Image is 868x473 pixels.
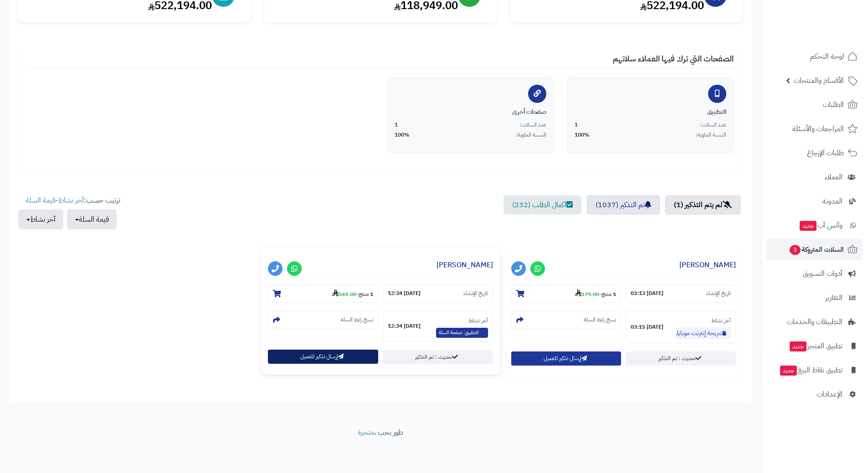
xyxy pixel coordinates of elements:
a: متجرة [358,427,374,438]
strong: 179.00 [575,290,599,298]
strong: 1 منتج [359,290,373,298]
span: تطبيق نقاط البيع [779,364,842,376]
span: تطبيق المتجر [789,340,842,352]
span: المراجعات والأسئلة [792,122,844,135]
a: المراجعات والأسئلة [767,118,863,140]
strong: [DATE] 03:15 [631,323,663,331]
span: السلات المتروكة [789,243,844,256]
span: لوحة التحكم [810,50,844,63]
section: نسخ رابط السلة [268,311,378,329]
button: قيمة السلة [67,209,117,229]
small: - [332,289,373,298]
span: 1 [395,121,398,129]
a: تطبيق نقاط البيعجديد [767,359,863,381]
span: عدد السلات: [520,121,546,129]
h4: الصفحات التي ترك فيها العملاء سلاتهم [27,54,734,68]
section: نسخ رابط السلة [511,311,621,329]
a: تحديث : تم التذكير [626,351,736,366]
section: 1 منتج-179.00 [511,285,621,303]
span: طلبات الإرجاع [807,147,844,159]
a: قيمة السلة [26,195,56,206]
a: تم التذكير (1037) [587,195,660,214]
a: لوحة التحكم [767,46,863,67]
a: السلات المتروكة3 [767,239,863,260]
span: النسبة المئوية: [516,131,546,139]
a: المدونة [767,190,863,212]
a: تطبيق المتجرجديد [767,335,863,357]
small: - [575,289,616,298]
span: 100% [575,131,590,139]
span: الأقسام والمنتجات [794,74,844,87]
small: نسخ رابط السلة [341,316,373,324]
span: 1 [575,121,578,129]
span: وآتس آب [799,219,842,232]
small: نسخ رابط السلة [584,316,616,324]
a: تحديث : تم التذكير [383,350,493,364]
small: تاريخ الإنشاء [463,290,488,297]
span: التقارير [825,291,842,304]
span: النسبة المئوية: [696,131,726,139]
strong: [DATE] 12:34 [388,322,421,330]
span: 100% [395,131,410,139]
span: جديد [800,221,817,231]
span: أدوات التسويق [803,267,842,280]
span: جديد [790,341,806,351]
span: العملاء [825,171,842,183]
strong: [DATE] 03:13 [631,290,663,297]
ul: ترتيب حسب: - [18,195,120,229]
button: آخر نشاط [18,209,63,229]
a: أدوات التسويق [767,263,863,285]
a: وآتس آبجديد [767,214,863,236]
span: 3 [789,244,801,255]
div: التطبيق [575,107,726,117]
a: آخر نشاط [58,195,84,206]
span: الإعدادات [817,388,842,401]
img: logo-2.png [806,12,859,31]
a: [PERSON_NAME] [679,259,736,270]
small: آخر نشاط [711,316,731,325]
a: العملاء [767,166,863,188]
strong: [DATE] 12:34 [388,290,421,297]
span: المدونة [822,195,842,208]
span: التطبيقات والخدمات [787,315,842,328]
a: التطبيقات والخدمات [767,311,863,333]
small: تاريخ الإنشاء [706,290,731,297]
a: طلبات الإرجاع [767,142,863,164]
span: جديد [780,366,797,376]
button: إرسال تذكير للعميل [511,351,621,366]
strong: 349.00 [332,290,356,298]
strong: 1 منتج [601,290,616,298]
a: [PERSON_NAME] [437,259,493,270]
a: التقارير [767,287,863,309]
section: 1 منتج-349.00 [268,285,378,303]
button: إرسال تذكير للعميل [268,350,378,364]
small: آخر نشاط [468,316,488,325]
a: شريحة إنترنت موبايلي 300gb مدة 3 شهور [676,327,731,339]
span: التطبيق: صفحة السلة [436,328,488,338]
span: الطلبات [823,98,844,111]
a: الطلبات [767,94,863,116]
a: اكمال الطلب (232) [503,195,581,214]
a: الإعدادات [767,383,863,405]
a: لم يتم التذكير (1) [665,195,740,214]
span: عدد السلات: [700,121,726,129]
div: صفحات أخرى [395,107,546,117]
